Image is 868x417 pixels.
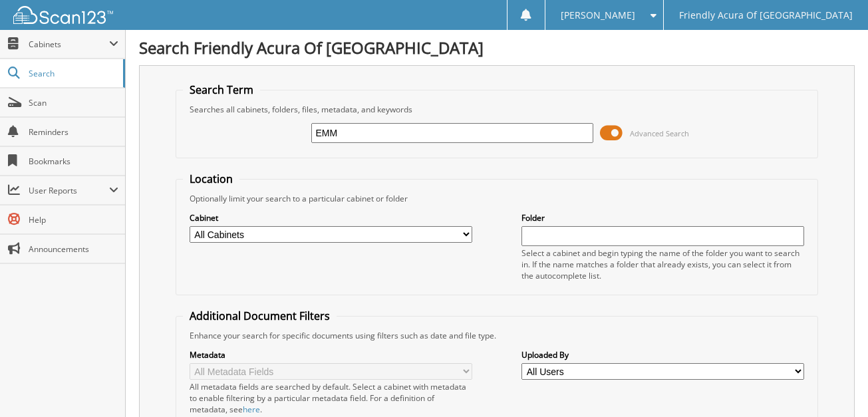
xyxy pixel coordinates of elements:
img: scan123-logo-white.svg [13,6,113,24]
span: Advanced Search [630,128,689,138]
div: Enhance your search for specific documents using filters such as date and file type. [183,330,811,341]
a: here [243,404,260,415]
label: Metadata [190,349,472,360]
h1: Search Friendly Acura Of [GEOGRAPHIC_DATA] [139,37,855,59]
iframe: Chat Widget [801,353,868,417]
span: Reminders [29,126,118,138]
div: Select a cabinet and begin typing the name of the folder you want to search in. If the name match... [521,247,804,281]
legend: Location [183,172,239,186]
span: Search [29,68,116,79]
span: Help [29,214,118,225]
div: All metadata fields are searched by default. Select a cabinet with metadata to enable filtering b... [190,381,472,415]
label: Folder [521,212,804,223]
span: Bookmarks [29,156,118,167]
span: User Reports [29,185,109,196]
div: Optionally limit your search to a particular cabinet or folder [183,193,811,204]
span: Friendly Acura Of [GEOGRAPHIC_DATA] [679,11,853,19]
span: Scan [29,97,118,108]
label: Uploaded By [521,349,804,360]
span: Announcements [29,243,118,255]
span: Cabinets [29,39,109,50]
span: [PERSON_NAME] [561,11,635,19]
legend: Additional Document Filters [183,309,337,323]
div: Searches all cabinets, folders, files, metadata, and keywords [183,104,811,115]
label: Cabinet [190,212,472,223]
legend: Search Term [183,82,260,97]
